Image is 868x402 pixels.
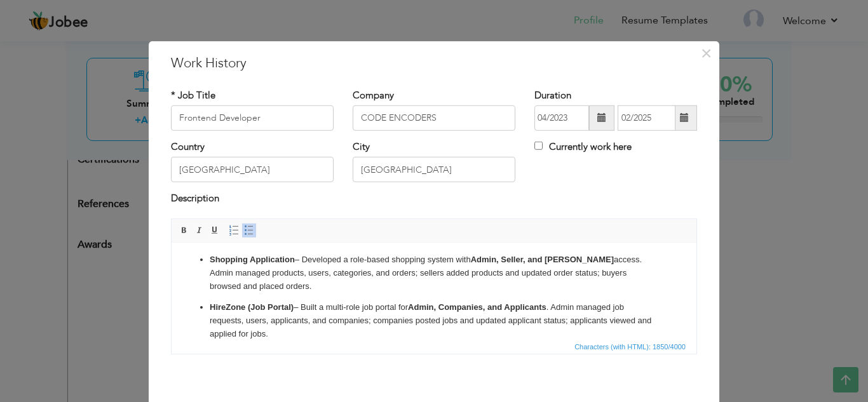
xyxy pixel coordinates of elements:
[236,59,375,69] strong: Admin, Companies, and Applicants
[171,88,215,102] label: * Job Title
[572,341,688,352] span: Characters (with HTML): 1850/4000
[172,243,696,338] iframe: Rich Text Editor, workEditor
[534,105,589,131] input: From
[171,140,205,154] label: Country
[242,224,256,238] a: Insert/Remove Bulleted List
[38,59,122,69] strong: HireZone (Job Portal)
[171,192,219,205] label: Description
[38,58,487,97] p: – Built a multi-role job portal for . Admin managed job requests, users, applicants, and companie...
[618,105,675,131] input: Present
[177,224,191,238] a: Bold
[701,41,712,64] span: ×
[534,140,632,154] label: Currently work here
[534,142,543,150] input: Currently work here
[193,224,207,238] a: Italic
[227,224,241,238] a: Insert/Remove Numbered List
[208,224,222,238] a: Underline
[353,140,370,154] label: City
[572,341,689,352] div: Statistics
[696,43,716,63] button: Close
[171,53,697,72] h3: Work History
[353,88,394,102] label: Company
[534,88,571,102] label: Duration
